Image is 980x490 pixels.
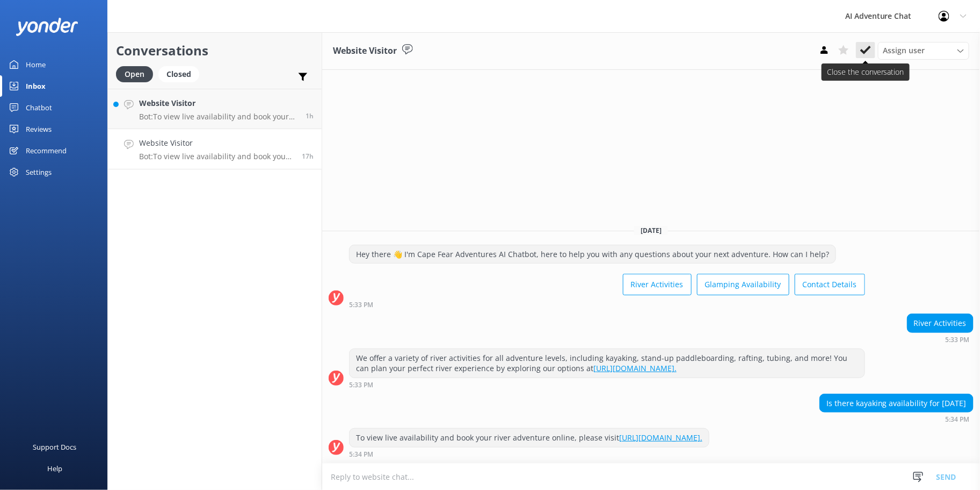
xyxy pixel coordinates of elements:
strong: 5:34 PM [946,416,970,423]
button: River Activities [623,274,692,295]
a: [URL][DOMAIN_NAME]. [593,363,677,373]
div: 05:33pm 14-Aug-2025 (UTC -04:00) America/New_York [349,301,865,308]
strong: 5:33 PM [946,337,970,343]
div: We offer a variety of river activities for all adventure levels, including kayaking, stand-up pad... [350,349,865,378]
div: Help [47,458,62,479]
div: Open [116,66,153,82]
span: 09:42am 15-Aug-2025 (UTC -04:00) America/New_York [306,111,314,120]
a: Closed [158,68,205,80]
div: 05:33pm 14-Aug-2025 (UTC -04:00) America/New_York [907,336,974,343]
a: Website VisitorBot:To view live availability and book your river adventure online, click [URL][DO... [108,89,322,129]
div: Hey there 👋 I'm Cape Fear Adventures AI Chatbot, here to help you with any questions about your n... [350,245,836,264]
a: Website VisitorBot:To view live availability and book your river adventure online, please visit [... [108,129,322,169]
button: Contact Details [795,274,865,295]
span: Assign user [883,45,925,56]
img: yonder-white-logo.png [16,18,78,35]
div: Settings [26,161,52,183]
strong: 5:34 PM [349,451,373,458]
span: [DATE] [634,226,668,235]
h2: Conversations [116,40,314,61]
p: Bot: To view live availability and book your river adventure online, click [URL][DOMAIN_NAME]. [139,112,297,122]
div: Home [26,54,46,75]
div: Chatbot [26,97,52,118]
button: Glamping Availability [697,274,789,295]
div: River Activities [908,314,973,332]
h4: Website Visitor [139,97,297,109]
div: Inbox [26,75,46,97]
div: Recommend [26,140,67,161]
div: Assign User [878,42,969,59]
a: [URL][DOMAIN_NAME]. [619,432,702,443]
p: Bot: To view live availability and book your river adventure online, please visit [URL][DOMAIN_NA... [139,152,294,161]
h4: Website Visitor [139,137,294,149]
div: Reviews [26,118,52,140]
div: 05:34pm 14-Aug-2025 (UTC -04:00) America/New_York [819,415,974,423]
div: 05:34pm 14-Aug-2025 (UTC -04:00) America/New_York [349,450,709,458]
strong: 5:33 PM [349,382,373,388]
div: To view live availability and book your river adventure online, please visit [350,429,709,447]
a: Open [116,68,158,80]
strong: 5:33 PM [349,302,373,308]
div: 05:33pm 14-Aug-2025 (UTC -04:00) America/New_York [349,381,865,388]
h3: Website Visitor [333,44,397,58]
span: 05:34pm 14-Aug-2025 (UTC -04:00) America/New_York [302,152,314,161]
div: Is there kayaking availability for [DATE] [820,394,973,413]
div: Closed [158,66,199,82]
div: Support Docs [33,436,77,458]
